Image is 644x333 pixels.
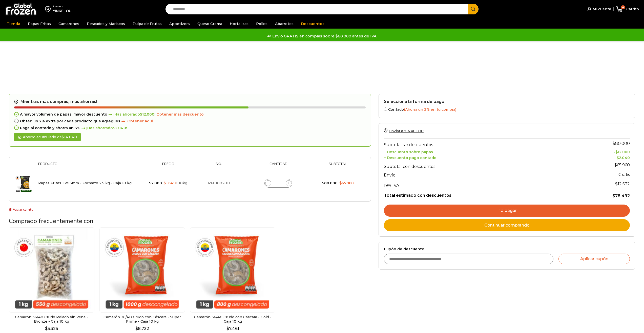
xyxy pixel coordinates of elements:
span: (Ahorra un 3% en tu compra) [404,107,456,112]
span: Comprado frecuentemente con [9,217,93,225]
bdi: 2.000 [149,181,162,185]
span: $ [62,135,64,139]
h2: ¡Mientras más compras, más ahorras! [14,99,366,104]
bdi: 5.325 [45,326,58,331]
span: $ [135,326,138,331]
a: Camarones [56,19,82,29]
th: Cantidad [245,162,312,170]
bdi: 78.492 [612,193,630,198]
bdi: 65.960 [614,163,630,167]
a: Obtener más descuento [156,112,204,117]
a: Pollos [254,19,270,29]
bdi: 2.040 [617,156,630,160]
div: Obtén un 2% extra por cada producto que agregues [14,119,366,123]
th: Envío [384,170,573,179]
a: Vaciar carrito [9,208,33,211]
button: Search button [468,4,479,14]
div: YINKELOU [53,8,72,13]
span: $ [614,163,617,167]
td: - [573,148,630,154]
span: $ [612,193,615,198]
h2: Camarón 36/40 Crudo con Cáscara - Gold - Caja 10 kg [190,315,276,324]
bdi: 7.461 [226,326,239,331]
bdi: 2.040 [113,126,126,130]
h2: Camarón 36/40 Crudo Pelado sin Vena - Bronze - Caja 10 kg [9,315,94,324]
bdi: 12.000 [615,150,630,154]
span: 4 [621,5,625,9]
th: + Descuento sobre papas [384,148,573,154]
a: Queso Crema [195,19,225,29]
span: Mi cuenta [591,7,611,12]
a: Descuentos [299,19,327,29]
label: Cupón de descuento [384,247,630,251]
th: Subtotal con descuentos [384,160,573,170]
span: $ [613,141,615,146]
span: Obtener más descuento [156,112,204,117]
h2: Selecciona la forma de pago [384,99,630,104]
span: $ [45,326,48,331]
span: $ [164,181,166,185]
h2: Camarón 36/40 Crudo con Cáscara - Super Prime - Caja 10 kg [99,315,185,324]
th: + Descuento pago contado [384,154,573,160]
a: Enviar a YINKELOU [384,129,424,133]
a: Appetizers [167,19,192,29]
th: Subtotal sin descuentos [384,138,573,148]
th: Producto [36,162,143,170]
td: - [573,154,630,160]
span: Carrito [625,7,639,12]
a: Mi cuenta [586,4,611,14]
span: $ [615,182,618,186]
span: Enviar a YINKELOU [389,129,424,133]
a: Pescados y Mariscos [84,19,128,29]
th: Subtotal [312,162,363,170]
td: × 10kg [143,170,193,196]
td: PF01002011 [194,170,245,196]
span: $ [339,181,342,185]
a: Pulpa de Frutas [130,19,164,29]
input: Contado(Ahorra un 3% en tu compra) [384,107,387,111]
div: A mayor volumen de papas, mayor descuento [14,112,366,117]
bdi: 80.000 [613,141,630,146]
span: ¡Has ahorrado ! [107,112,155,117]
th: 19% IVA [384,179,573,189]
a: Papas Fritas [25,19,53,29]
bdi: 80.000 [322,181,338,185]
th: Precio [143,162,193,170]
input: Product quantity [275,180,282,187]
div: Enviar a [53,5,72,8]
span: $ [113,126,115,130]
span: $ [322,181,324,185]
span: ¡Has ahorrado ! [80,126,127,130]
button: Aplicar cupón [558,254,630,264]
span: Obtener aqui [127,119,153,123]
th: Sku [194,162,245,170]
bdi: 65.960 [339,181,354,185]
a: 4 Carrito [616,3,639,15]
bdi: 8.722 [135,326,149,331]
span: $ [615,150,618,154]
span: $ [140,112,142,117]
a: Abarrotes [273,19,296,29]
a: Papas Fritas 13x13mm - Formato 2,5 kg - Caja 10 kg [38,181,132,185]
span: $ [617,156,619,160]
a: Hortalizas [227,19,251,29]
bdi: 12.000 [140,112,154,117]
bdi: 1.649 [164,181,176,185]
a: Tienda [4,19,23,29]
img: address-field-icon.svg [45,5,53,13]
a: Obtener aqui [120,119,153,123]
span: $ [149,181,151,185]
div: Ahorro acumulado de [14,133,81,142]
span: $ [226,326,229,331]
a: Continuar comprando [384,219,630,231]
label: Contado [384,106,630,112]
th: Total estimado con descuentos [384,189,573,199]
bdi: 14.040 [62,135,77,139]
strong: Gratis [618,172,630,177]
div: Paga al contado y ahorra un 3% [14,126,366,130]
span: 12.532 [615,182,630,186]
a: Ir a pagar [384,205,630,217]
